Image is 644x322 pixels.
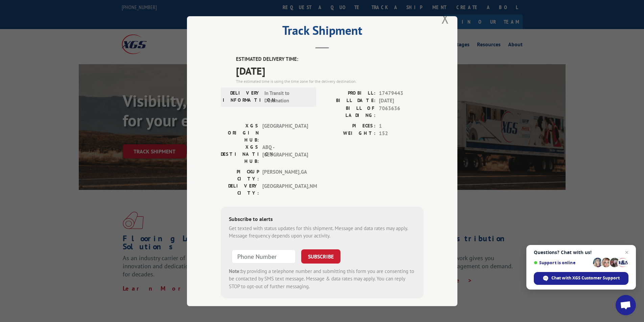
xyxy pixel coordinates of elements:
label: PICKUP CITY: [221,168,259,182]
span: In Transit to Destination [264,89,310,104]
label: BILL OF LADING: [322,104,376,119]
input: Phone Number [232,249,296,263]
span: [GEOGRAPHIC_DATA] [262,122,308,143]
div: Open chat [616,295,636,315]
label: DELIVERY INFORMATION: [223,89,261,104]
span: ABQ - [GEOGRAPHIC_DATA] [262,143,308,165]
span: 17479443 [379,89,424,97]
div: The estimated time is using the time zone for the delivery destination. [236,78,424,84]
div: Chat with XGS Customer Support [534,272,628,285]
span: Close chat [623,248,631,256]
div: Get texted with status updates for this shipment. Message and data rates may apply. Message frequ... [229,224,415,240]
label: XGS DESTINATION HUB: [221,143,259,165]
label: PROBILL: [322,89,376,97]
span: [DATE] [379,97,424,105]
span: 7063636 [379,104,424,119]
label: BILL DATE: [322,97,376,105]
h2: Track Shipment [221,26,424,39]
div: Subscribe to alerts [229,215,415,224]
span: 1 [379,122,424,130]
label: XGS ORIGIN HUB: [221,122,259,143]
span: Support is online [534,260,591,265]
span: Questions? Chat with us! [534,250,628,255]
label: PIECES: [322,122,376,130]
label: ESTIMATED DELIVERY TIME: [236,55,424,63]
span: [PERSON_NAME] , GA [262,168,308,182]
label: DELIVERY CITY: [221,182,259,196]
div: by providing a telephone number and submitting this form you are consenting to be contacted by SM... [229,267,415,290]
button: SUBSCRIBE [301,249,340,263]
button: Close modal [442,9,449,27]
span: 152 [379,130,424,138]
span: [GEOGRAPHIC_DATA] , NM [262,182,308,196]
strong: Note: [229,268,241,274]
span: [DATE] [236,63,424,78]
label: WEIGHT: [322,130,376,138]
span: Chat with XGS Customer Support [551,275,620,281]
